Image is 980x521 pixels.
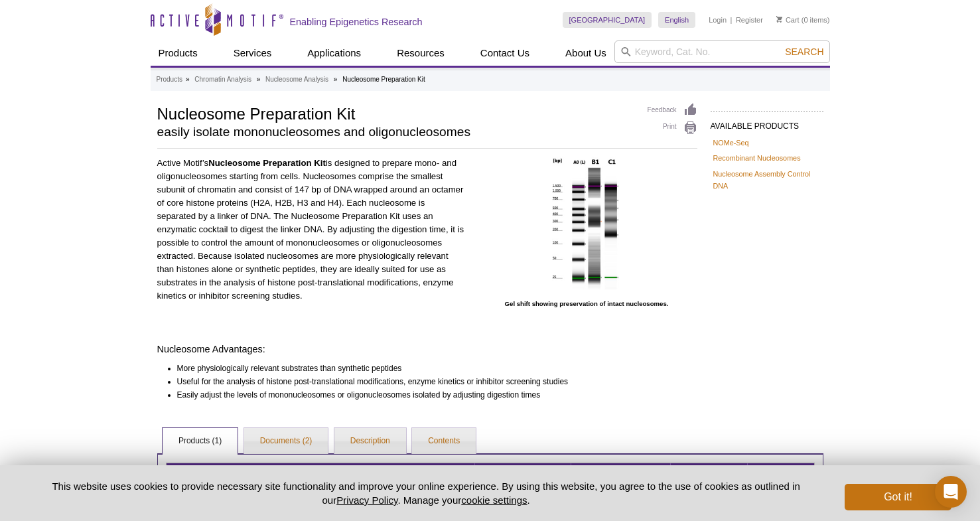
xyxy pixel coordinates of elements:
[299,40,369,66] a: Applications
[785,46,823,57] span: Search
[177,388,685,402] li: Easily adjust the levels of mononucleosomes or oligonucleosomes isolated by adjusting digestion t...
[776,12,830,28] li: (0 items)
[290,16,423,28] h2: Enabling Epigenetics Research
[614,40,830,63] input: Keyword, Cat. No.
[571,463,670,480] th: Cat No.
[186,76,190,83] li: »
[935,476,967,508] div: Open Intercom Messenger
[177,362,685,375] li: More physiologically relevant substrates than synthetic peptides
[163,428,238,455] a: Products (1)
[557,40,614,66] a: About Us
[177,375,685,388] li: Useful for the analysis of histone post-translational modifications, enzyme kinetics or inhibitor...
[472,40,537,66] a: Contact Us
[412,428,476,455] a: Contents
[731,12,733,28] li: |
[167,463,475,480] th: Name
[157,157,466,303] p: Active Motif’s is designed to prepare mono- and oligonucleosomes starting from cells. Nucleosomes...
[157,74,182,86] a: Products
[157,103,634,123] h1: Nucleosome Preparation Kit
[151,40,206,66] a: Products
[671,463,748,480] th: Price
[713,137,749,149] a: NOMe-Seq
[546,157,627,289] img: Nucleosome Preparation Kit preserves intact nucleosomes.
[265,74,328,86] a: Nucleosome Analysis
[389,40,453,66] a: Resources
[505,300,669,307] strong: Gel shift showing preservation of intact nucleosomes.
[713,152,801,164] a: Recombinant Nucleosomes
[713,168,821,192] a: Nucleosome Assembly Control DNA
[845,484,951,510] button: Got it!
[194,74,251,86] a: Chromatin Analysis
[658,12,695,28] a: English
[648,121,697,135] a: Print
[563,12,652,28] a: [GEOGRAPHIC_DATA]
[208,158,326,168] strong: Nucleosome Preparation Kit
[336,494,397,506] a: Privacy Policy
[334,76,338,83] li: »
[342,76,425,83] li: Nucleosome Preparation Kit
[776,15,800,25] a: Cart
[709,15,727,25] a: Login
[157,126,634,138] h2: easily isolate mononucleosomes and oligonucleosomes
[776,16,782,23] img: Your Cart
[461,494,527,506] button: cookie settings
[334,428,406,455] a: Description
[226,40,280,66] a: Services
[711,111,823,135] h2: AVAILABLE PRODUCTS
[257,76,261,83] li: »
[781,46,827,58] button: Search
[29,479,823,507] p: This website uses cookies to provide necessary site functionality and improve your online experie...
[648,103,697,117] a: Feedback
[244,428,328,455] a: Documents (2)
[157,343,697,355] h4: Nucleosome Advantages:
[736,15,763,25] a: Register
[475,463,572,480] th: Format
